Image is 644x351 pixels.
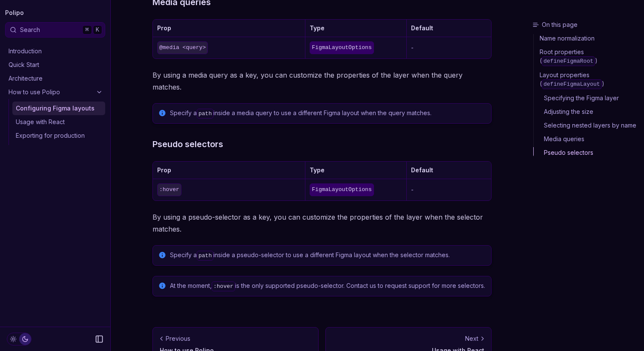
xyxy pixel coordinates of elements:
code: path [197,109,213,119]
h3: On this page [532,20,641,29]
span: - [411,186,414,193]
code: :hover [212,281,235,291]
button: Collapse Sidebar [92,332,106,346]
th: Prop [153,162,305,179]
code: FigmaLayoutOptions [310,41,374,54]
a: Polipo [5,7,24,19]
a: Pseudo selectors [534,146,641,157]
a: Pseudo selectors [152,137,223,151]
code: path [197,251,213,261]
a: Layout properties (defineFigmaLayout) [534,68,641,91]
code: @media <query> [157,41,208,54]
p: By using a pseudo-selector as a key, you can customize the properties of the layer when the selec... [152,211,492,235]
code: :hover [157,183,181,196]
code: defineFigmaLayout [542,79,602,89]
span: - [411,44,414,51]
th: Type [305,162,406,179]
a: Root properties (defineFigmaRoot) [534,45,641,68]
th: Type [305,20,406,37]
p: At the moment, is the only supported pseudo-selector. Contact us to request support for more sele... [170,281,486,291]
a: Introduction [5,44,105,58]
button: Search⌘K [5,22,105,38]
th: Default [406,162,491,179]
a: Architecture [5,72,105,85]
a: Adjusting the size [534,105,641,119]
a: Name normalization [534,34,641,45]
a: Specifying the Figma layer [534,91,641,105]
a: Selecting nested layers by name [534,119,641,132]
code: defineFigmaRoot [542,56,595,66]
p: Specify a inside a media query to use a different Figma layout when the query matches. [170,109,486,118]
th: Default [406,20,491,37]
a: How to use Polipo [5,85,105,99]
p: Previous [166,334,190,343]
p: By using a media query as a key, you can customize the properties of the layer when the query mat... [152,69,492,93]
button: Toggle Theme [7,333,32,345]
code: FigmaLayoutOptions [310,183,374,196]
a: Usage with React [12,115,105,129]
a: Configuring Figma layouts [12,102,105,115]
a: Media queries [534,132,641,146]
th: Prop [153,20,305,37]
p: Specify a inside a pseudo-selector to use a different Figma layout when the selector matches. [170,251,486,260]
a: Exporting for production [12,129,105,142]
p: Next [465,334,478,343]
a: Quick Start [5,58,105,72]
kbd: K [93,25,102,35]
kbd: ⌘ [82,25,92,35]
